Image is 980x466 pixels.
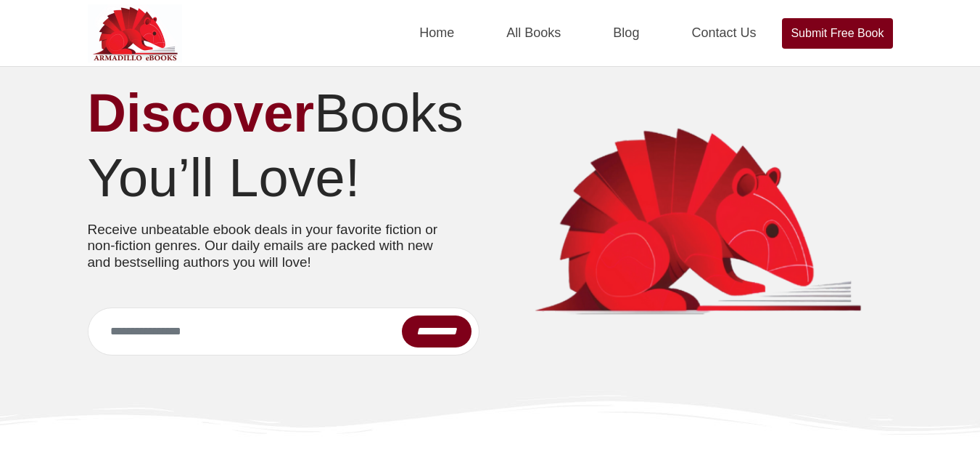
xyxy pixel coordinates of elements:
img: Armadilloebooks [88,4,182,63]
img: armadilloebooks [501,126,893,321]
a: Submit Free Book [782,18,892,49]
p: Receive unbeatable ebook deals in your favorite fiction or non-fiction genres. Our daily emails a... [88,222,458,271]
h1: Books You’ll Love! [88,81,479,211]
strong: Discover [88,83,315,143]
